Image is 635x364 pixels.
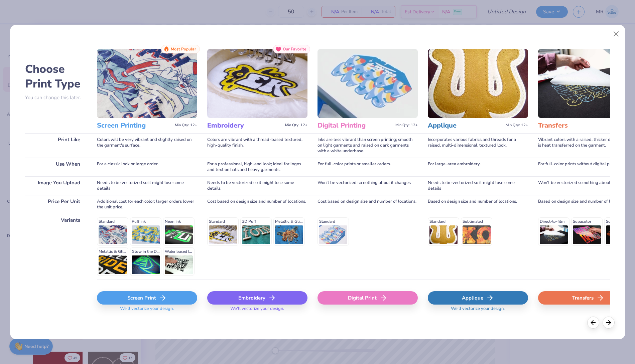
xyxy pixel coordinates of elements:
[285,123,307,128] span: Min Qty: 12+
[317,133,418,158] div: Inks are less vibrant than screen printing; smooth on light garments and raised on dark garments ...
[97,133,197,158] div: Colors will be very vibrant and slightly raised on the garment's surface.
[448,306,507,316] span: We'll vectorize your design.
[97,49,197,118] img: Screen Printing
[317,176,418,195] div: Won't be vectorized so nothing about it changes
[207,49,307,118] img: Embroidery
[506,123,528,128] span: Min Qty: 12+
[25,95,87,101] p: You can change this later.
[175,123,197,128] span: Min Qty: 12+
[207,176,307,195] div: Needs to be vectorized so it might lose some details
[610,27,622,40] button: Close
[538,121,613,130] h3: Transfers
[395,123,418,128] span: Min Qty: 12+
[228,306,287,316] span: We'll vectorize your design.
[428,291,528,305] div: Applique
[25,158,87,176] div: Use When
[317,158,418,176] div: For full-color prints or smaller orders.
[207,133,307,158] div: Colors are vibrant with a thread-based textured, high-quality finish.
[207,121,282,130] h3: Embroidery
[428,49,528,118] img: Applique
[25,195,87,214] div: Price Per Unit
[317,49,418,118] img: Digital Printing
[428,133,528,158] div: Incorporates various fabrics and threads for a raised, multi-dimensional, textured look.
[97,158,197,176] div: For a classic look or large order.
[97,195,197,214] div: Additional cost for each color; larger orders lower the unit price.
[428,176,528,195] div: Needs to be vectorized so it might lose some details
[428,195,528,214] div: Based on design size and number of locations.
[97,176,197,195] div: Needs to be vectorized so it might lose some details
[117,306,176,316] span: We'll vectorize your design.
[25,176,87,195] div: Image You Upload
[97,291,197,305] div: Screen Print
[317,291,418,305] div: Digital Print
[207,158,307,176] div: For a professional, high-end look; ideal for logos and text on hats and heavy garments.
[317,121,393,130] h3: Digital Printing
[25,214,87,280] div: Variants
[207,291,307,305] div: Embroidery
[97,121,172,130] h3: Screen Printing
[207,195,307,214] div: Cost based on design size and number of locations.
[25,133,87,158] div: Print Like
[428,121,503,130] h3: Applique
[428,158,528,176] div: For large-area embroidery.
[283,47,306,51] span: Our Favorite
[25,62,87,91] h2: Choose Print Type
[171,47,196,51] span: Most Popular
[317,195,418,214] div: Cost based on design size and number of locations.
